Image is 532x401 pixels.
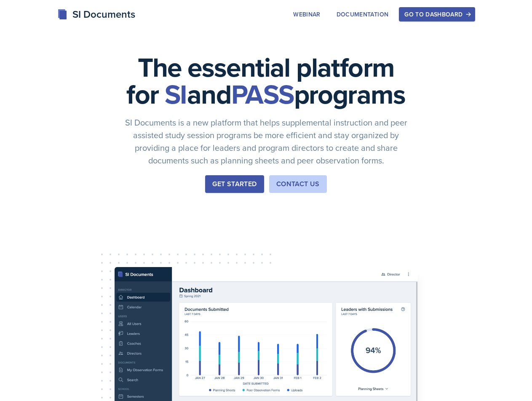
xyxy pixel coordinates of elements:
[205,175,264,193] button: Get Started
[269,175,327,193] button: Contact Us
[293,11,320,18] div: Webinar
[337,11,389,18] div: Documentation
[399,7,475,21] button: Go to Dashboard
[276,179,320,189] div: Contact Us
[57,7,135,22] div: SI Documents
[404,11,469,18] div: Go to Dashboard
[212,179,257,189] div: Get Started
[331,7,394,21] button: Documentation
[288,7,326,21] button: Webinar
